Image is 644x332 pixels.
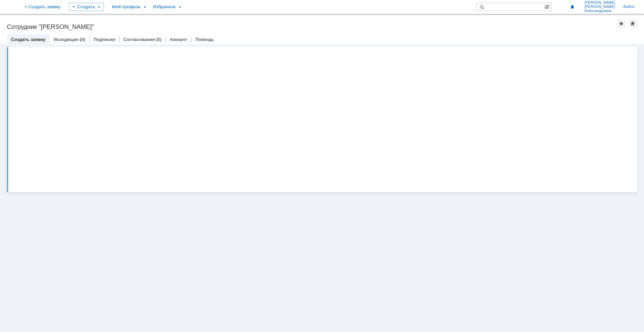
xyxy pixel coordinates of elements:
[8,4,14,10] a: Перейти на домашнюю страницу
[11,37,45,42] a: Создать заявку
[170,37,187,42] a: Аккаунт
[195,37,214,42] a: Помощь
[54,37,79,42] a: Исходящие
[94,37,115,42] a: Подписки
[629,19,637,28] div: Сделать домашней страницей
[124,37,155,42] a: Согласования
[7,23,617,30] div: Сотрудник "[PERSON_NAME]"
[156,37,161,42] div: (0)
[584,9,615,13] span: Александровна
[544,3,551,10] span: Расширенный поиск
[74,3,109,11] div: Создать
[584,5,615,9] span: [PERSON_NAME]
[8,4,14,10] img: logo
[617,19,625,28] div: Добавить в избранное
[584,1,615,5] span: [PERSON_NAME]
[80,37,85,42] div: (0)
